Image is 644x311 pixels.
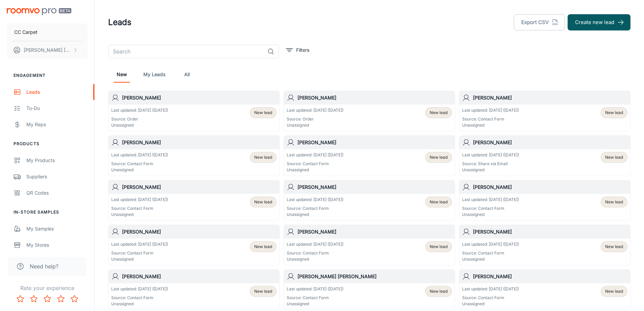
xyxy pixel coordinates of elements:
button: Rate 5 star [68,292,81,306]
button: Rate 3 star [41,292,54,306]
h6: [PERSON_NAME] [297,139,452,146]
span: New lead [605,244,623,250]
div: My Products [26,157,88,164]
span: New lead [254,244,272,250]
span: New lead [605,288,623,294]
h6: [PERSON_NAME] [473,139,627,146]
h6: [PERSON_NAME] [473,183,627,191]
a: [PERSON_NAME]Last updated: [DATE] ([DATE])Source: Contact FormUnassignedNew lead [459,225,630,265]
p: Last updated: [DATE] ([DATE]) [287,241,343,247]
h6: [PERSON_NAME] [297,183,452,191]
span: New lead [430,110,448,116]
p: Last updated: [DATE] ([DATE]) [111,107,168,113]
p: Unassigned [462,256,519,262]
h6: [PERSON_NAME] [122,183,277,191]
a: [PERSON_NAME]Last updated: [DATE] ([DATE])Source: Contact FormUnassignedNew lead [284,180,455,221]
p: Last updated: [DATE] ([DATE]) [287,152,343,158]
input: Search [108,45,265,58]
p: Source: Contact Form [462,250,519,256]
p: Last updated: [DATE] ([DATE]) [111,152,168,158]
img: Roomvo PRO Beta [7,8,71,15]
p: Source: Contact Form [111,250,168,256]
div: Leads [26,88,88,96]
p: Last updated: [DATE] ([DATE]) [111,197,168,203]
a: New [114,66,130,83]
p: Unassigned [287,122,343,128]
button: filter [284,45,311,55]
p: Unassigned [462,212,519,218]
p: Unassigned [111,256,168,262]
button: Rate 2 star [27,292,41,306]
p: Unassigned [111,212,168,218]
p: Last updated: [DATE] ([DATE]) [462,107,519,113]
p: Last updated: [DATE] ([DATE]) [462,152,519,158]
div: My Reps [26,121,88,128]
p: Unassigned [462,167,519,173]
p: Last updated: [DATE] ([DATE]) [462,197,519,203]
a: [PERSON_NAME]Last updated: [DATE] ([DATE])Source: Contact FormUnassignedNew lead [459,91,630,131]
p: Last updated: [DATE] ([DATE]) [287,286,343,292]
div: To-do [26,105,88,112]
h6: [PERSON_NAME] [122,273,277,280]
a: [PERSON_NAME]Last updated: [DATE] ([DATE])Source: Contact FormUnassignedNew lead [108,180,280,221]
p: Last updated: [DATE] ([DATE]) [462,286,519,292]
span: New lead [430,288,448,294]
p: Last updated: [DATE] ([DATE]) [111,286,168,292]
p: CC Carpet [14,28,38,36]
p: Source: Contact Form [111,295,168,301]
p: Unassigned [111,122,168,128]
h6: [PERSON_NAME] [297,228,452,236]
a: [PERSON_NAME]Last updated: [DATE] ([DATE])Source: Contact FormUnassignedNew lead [108,135,280,176]
p: Source: Contact Form [111,161,168,167]
span: New lead [254,288,272,294]
p: Unassigned [287,301,343,307]
h6: [PERSON_NAME] [473,94,627,102]
p: Unassigned [287,212,343,218]
span: New lead [605,199,623,205]
span: Need help? [30,262,58,270]
a: [PERSON_NAME]Last updated: [DATE] ([DATE])Source: OrderUnassignedNew lead [284,91,455,131]
p: Source: Contact Form [462,295,519,301]
span: New lead [254,110,272,116]
div: My Stores [26,241,88,249]
p: Source: Contact Form [111,205,168,212]
a: [PERSON_NAME]Last updated: [DATE] ([DATE])Source: OrderUnassignedNew lead [108,91,280,131]
h6: [PERSON_NAME] [297,94,452,102]
p: Source: Contact Form [287,161,343,167]
span: New lead [430,199,448,205]
p: [PERSON_NAME] [PERSON_NAME] [24,46,71,54]
p: Last updated: [DATE] ([DATE]) [111,241,168,247]
p: Last updated: [DATE] ([DATE]) [287,197,343,203]
a: [PERSON_NAME]Last updated: [DATE] ([DATE])Source: Contact FormUnassignedNew lead [108,225,280,265]
h6: [PERSON_NAME] [122,228,277,236]
span: New lead [605,110,623,116]
span: New lead [254,199,272,205]
a: [PERSON_NAME]Last updated: [DATE] ([DATE])Source: Contact FormUnassignedNew lead [459,269,630,310]
button: Export CSV [514,14,565,30]
p: Filters [296,46,309,54]
p: Source: Contact Form [287,205,343,212]
div: My Samples [26,225,88,232]
div: QR Codes [26,189,88,197]
a: My Leads [143,66,165,83]
h6: [PERSON_NAME] [473,228,627,236]
button: Rate 1 star [14,292,27,306]
p: Unassigned [111,167,168,173]
p: Source: Order [287,116,343,122]
h6: [PERSON_NAME] [PERSON_NAME] [297,273,452,280]
button: CC Carpet [7,23,88,41]
p: Source: Contact Form [462,116,519,122]
a: [PERSON_NAME]Last updated: [DATE] ([DATE])Source: Contact FormUnassignedNew lead [284,135,455,176]
p: Unassigned [287,167,343,173]
a: [PERSON_NAME] [PERSON_NAME]Last updated: [DATE] ([DATE])Source: Contact FormUnassignedNew lead [284,269,455,310]
p: Source: Contact Form [287,250,343,256]
p: Source: Order [111,116,168,122]
h1: Leads [108,16,132,28]
span: New lead [605,154,623,160]
p: Last updated: [DATE] ([DATE]) [462,241,519,247]
span: New lead [430,244,448,250]
a: [PERSON_NAME]Last updated: [DATE] ([DATE])Source: Share via EmailUnassignedNew lead [459,135,630,176]
a: All [179,66,195,83]
p: Source: Contact Form [462,205,519,212]
button: Rate 4 star [54,292,68,306]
